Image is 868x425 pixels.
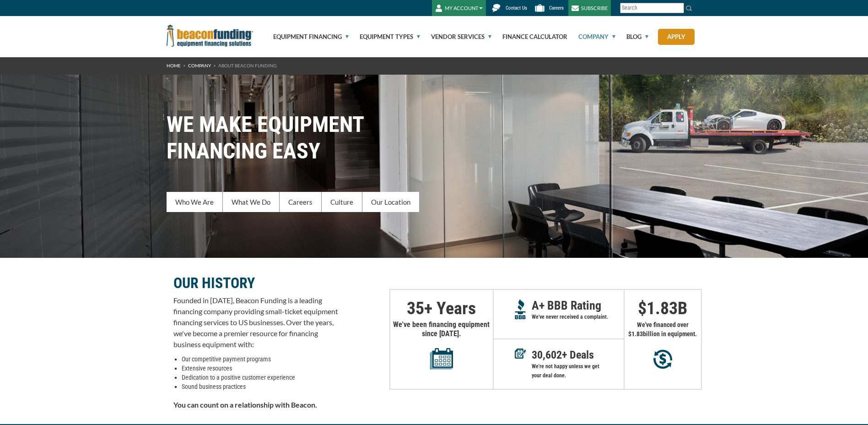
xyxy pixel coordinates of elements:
span: About Beacon Funding [218,63,276,68]
input: Search [620,3,684,13]
img: Search [685,5,693,12]
img: A+ Reputation BBB [515,299,526,319]
img: Deals in Equipment Financing [515,349,526,359]
a: Our Location [362,192,419,212]
a: Equipment Financing [263,16,349,57]
a: Who We Are [167,192,223,212]
p: + Deals [532,350,624,360]
a: Culture [322,192,362,212]
a: HOME [167,63,181,68]
a: Careers [280,192,322,212]
p: We're not happy unless we get your deal done. [532,362,624,380]
a: Blog [616,16,648,57]
span: 30,602 [532,349,562,361]
p: $ B [625,304,701,313]
p: Founded in [DATE], Beacon Funding is a leading financing company providing small-ticket equipment... [173,295,338,350]
span: Careers [549,5,564,11]
li: Dedication to a positive customer experience [182,373,338,382]
a: Beacon Funding Corporation [167,31,253,38]
span: 1.83 [631,330,643,338]
h1: WE MAKE EQUIPMENT FINANCING EASY [167,111,702,164]
span: 35 [407,298,424,318]
a: Apply [658,29,695,45]
p: We've been financing equipment since [DATE]. [390,320,493,370]
a: Company [568,16,615,57]
a: Vendor Services [421,16,491,57]
p: A+ BBB Rating [532,301,624,310]
li: Extensive resources [182,364,338,373]
span: 1.83 [647,298,678,318]
p: We've financed over $ billion in equipment. [625,320,701,338]
a: Clear search text [674,5,682,12]
p: + Years [390,304,493,313]
strong: You can count on a relationship with Beacon. [173,400,317,409]
img: Years in equipment financing [430,348,453,370]
a: Finance Calculator [492,16,567,57]
p: OUR HISTORY [173,278,338,289]
img: Millions in equipment purchases [653,349,672,369]
a: Company [188,63,211,68]
img: Beacon Funding Corporation [167,25,253,47]
p: We've never received a complaint. [532,312,624,321]
a: Equipment Types [349,16,420,57]
li: Our competitive payment programs [182,354,338,364]
a: What We Do [223,192,280,212]
span: Contact Us [506,5,527,11]
li: Sound business practices [182,382,338,391]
